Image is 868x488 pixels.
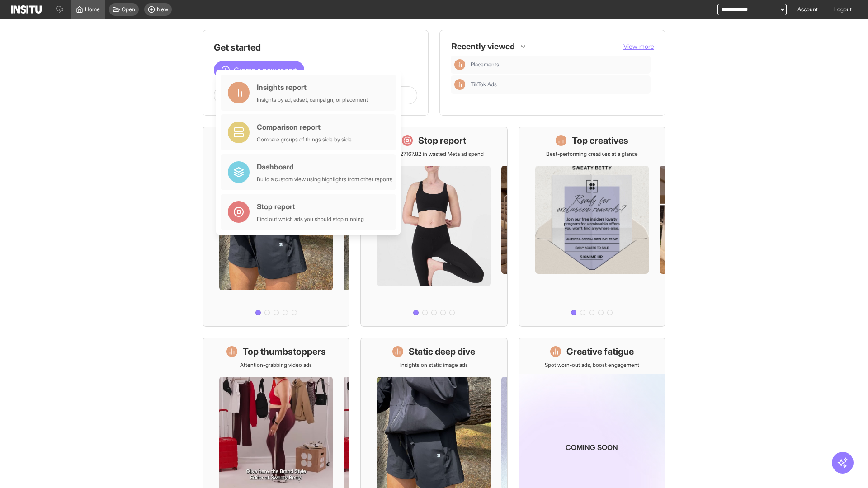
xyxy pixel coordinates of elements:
a: Stop reportSave £27,167.82 in wasted Meta ad spend [360,127,507,327]
a: What's live nowSee all active ads instantly [203,127,349,327]
span: TikTok Ads [471,81,497,88]
div: Insights [454,59,465,70]
h1: Static deep dive [409,345,475,358]
div: Comparison report [257,122,352,132]
div: Find out which ads you should stop running [257,216,364,223]
div: Insights [454,79,465,90]
div: Dashboard [257,161,392,172]
div: Compare groups of things side by side [257,136,352,143]
h1: Top creatives [572,134,628,147]
span: Placements [471,61,499,68]
div: Insights by ad, adset, campaign, or placement [257,96,368,103]
p: Insights on static image ads [400,361,468,369]
a: Top creativesBest-performing creatives at a glance [519,127,665,327]
h1: Stop report [418,134,466,147]
span: Placements [471,61,647,68]
div: Stop report [257,201,364,212]
p: Save £27,167.82 in wasted Meta ad spend [384,150,484,158]
div: Build a custom view using highlights from other reports [257,176,392,183]
span: New [157,6,168,13]
span: Home [85,6,100,13]
div: Insights report [257,82,368,93]
span: View more [623,42,654,50]
img: Logo [11,5,42,14]
span: Create a new report [234,65,297,75]
p: Attention-grabbing video ads [240,361,312,369]
button: View more [623,42,654,51]
span: TikTok Ads [471,81,647,88]
p: Best-performing creatives at a glance [546,150,638,158]
h1: Top thumbstoppers [243,345,326,358]
h1: Get started [214,41,417,54]
button: Create a new report [214,61,304,79]
span: Open [122,6,135,13]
